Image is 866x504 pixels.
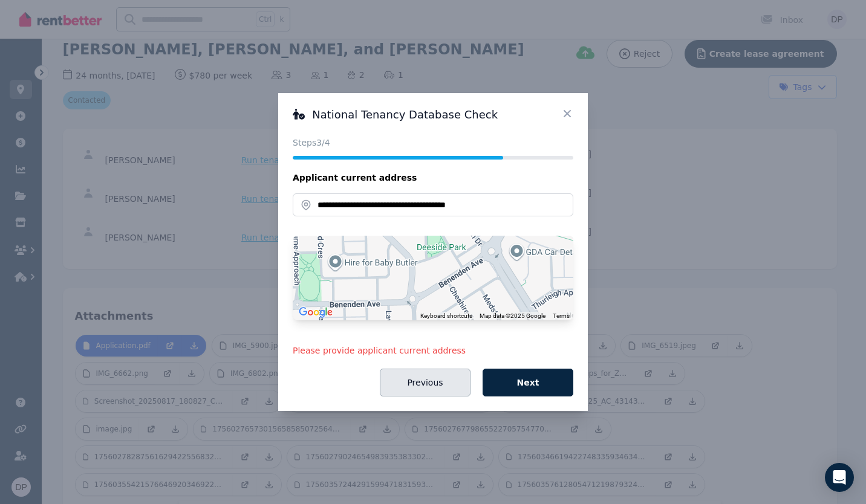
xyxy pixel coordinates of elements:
div: Open Intercom Messenger [825,463,854,492]
a: Open this area in Google Maps (opens a new window) [296,305,336,320]
p: Steps 3 /4 [293,137,573,149]
span: Map data ©2025 Google [480,312,545,319]
button: Keyboard shortcuts [420,312,472,320]
h3: National Tenancy Database Check [293,108,573,122]
button: Previous [380,369,470,396]
img: Google [296,305,336,320]
a: Terms (opens in new tab) [553,312,570,319]
legend: Applicant current address [293,172,573,184]
p: Please provide applicant current address [293,344,573,357]
button: Next [483,369,573,396]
